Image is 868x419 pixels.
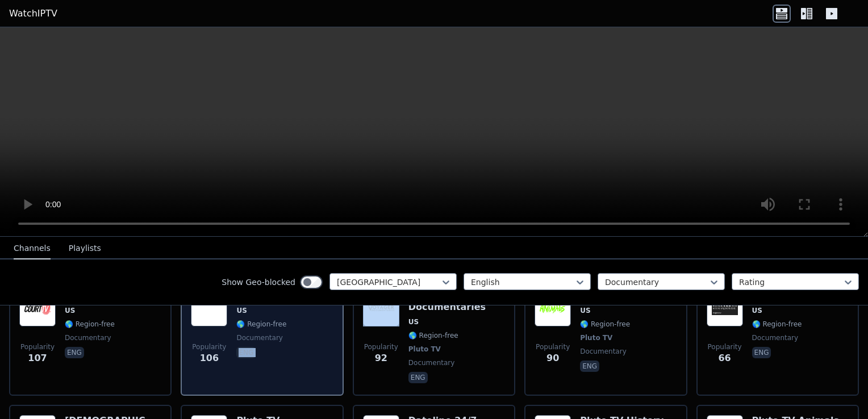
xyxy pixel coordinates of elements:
[535,290,571,326] img: Pluto TV Animals
[222,276,295,288] label: Show Geo-blocked
[191,290,227,326] img: AXS TV NOW
[408,331,458,340] span: 🌎 Region-free
[580,306,590,315] span: US
[65,347,84,358] p: eng
[9,7,57,20] a: WatchIPTV
[192,342,226,351] span: Popularity
[65,320,115,329] span: 🌎 Region-free
[752,347,771,358] p: eng
[580,361,599,372] p: eng
[20,342,55,351] span: Popularity
[69,238,101,259] button: Playlists
[752,333,799,342] span: documentary
[408,345,441,354] span: Pluto TV
[14,238,51,259] button: Channels
[752,306,762,315] span: US
[408,317,419,326] span: US
[707,290,743,326] img: Law & Crime
[408,358,455,367] span: documentary
[236,333,283,342] span: documentary
[364,342,398,351] span: Popularity
[546,351,559,365] span: 90
[718,351,731,365] span: 66
[580,333,612,342] span: Pluto TV
[752,320,802,329] span: 🌎 Region-free
[236,306,247,315] span: US
[236,347,256,358] p: eng
[580,347,627,356] span: documentary
[408,372,428,383] p: eng
[363,290,399,326] img: Voyager Documentaries
[375,351,387,365] span: 92
[236,320,286,329] span: 🌎 Region-free
[65,306,75,315] span: US
[708,342,742,351] span: Popularity
[536,342,570,351] span: Popularity
[65,333,111,342] span: documentary
[28,351,47,365] span: 107
[200,351,219,365] span: 106
[19,290,56,326] img: Court TV
[580,320,630,329] span: 🌎 Region-free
